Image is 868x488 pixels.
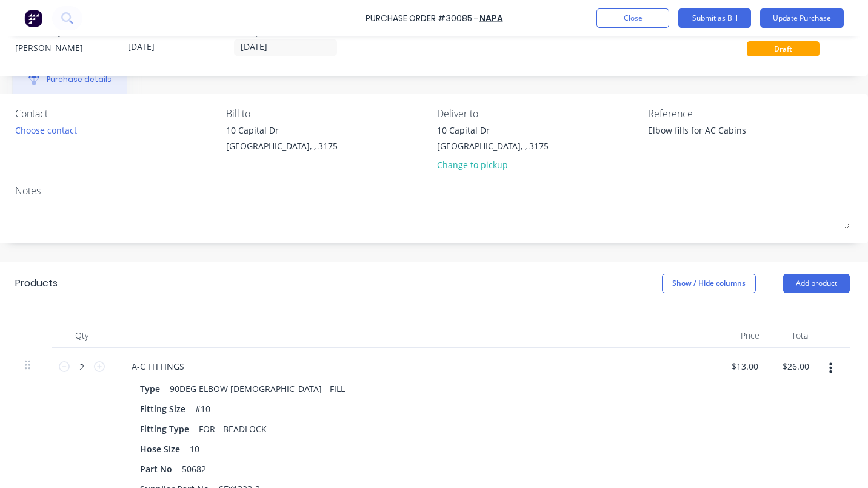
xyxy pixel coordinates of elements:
[15,183,850,198] div: Notes
[135,400,190,418] div: Fitting Size
[177,460,211,478] div: 50682
[194,420,272,438] div: FOR - BEADLOCK
[747,41,820,56] div: Draft
[47,74,112,85] div: Purchase details
[165,380,350,398] div: 90DEG ELBOW [DEMOGRAPHIC_DATA] - FILL
[366,12,478,25] div: Purchase Order #30085 -
[52,324,112,348] div: Qty
[122,358,194,375] div: A-C FITTINGS
[437,140,549,152] div: [GEOGRAPHIC_DATA], , 3175
[648,124,800,151] textarea: Elbow fills for AC Cabins
[678,8,751,28] button: Submit as Bill
[437,158,549,171] div: Change to pickup
[15,124,77,137] div: Choose contact
[135,440,185,458] div: Hose Size
[437,124,549,137] div: 10 Capital Dr
[226,140,338,152] div: [GEOGRAPHIC_DATA], , 3175
[185,440,204,458] div: 10
[783,274,850,293] button: Add product
[718,324,769,348] div: Price
[437,106,639,121] div: Deliver to
[135,460,177,478] div: Part No
[479,12,503,24] a: NAPA
[190,400,215,418] div: #10
[226,106,428,121] div: Bill to
[226,124,338,137] div: 10 Capital Dr
[135,420,194,438] div: Fitting Type
[15,41,118,54] div: [PERSON_NAME]
[15,276,58,291] div: Products
[15,106,217,121] div: Contact
[13,64,127,95] button: Purchase details
[135,380,165,398] div: Type
[662,274,756,293] button: Show / Hide columns
[24,9,42,27] img: Factory
[648,106,850,121] div: Reference
[760,8,844,28] button: Update Purchase
[769,324,820,348] div: Total
[596,8,669,28] button: Close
